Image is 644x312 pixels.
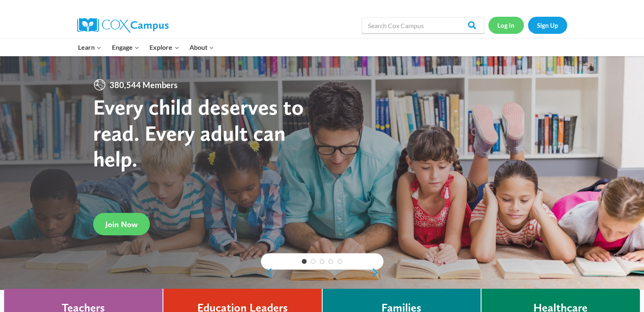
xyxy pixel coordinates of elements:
[93,94,304,172] strong: Every child deserves to read. Every adult can help.
[184,39,219,56] button: Child menu of About
[337,259,342,264] a: 5
[528,17,567,33] a: Sign Up
[302,259,307,264] a: 1
[311,259,316,264] a: 2
[73,39,219,56] nav: Primary Navigation
[261,264,383,281] div: content slider buttons
[93,213,150,235] a: Join Now
[320,259,325,264] a: 3
[371,268,383,277] a: next
[488,17,524,33] a: Log In
[106,78,181,91] span: 380,544 Members
[77,18,169,33] img: Cox Campus
[107,39,145,56] button: Child menu of Engage
[105,219,138,229] span: Join Now
[328,259,333,264] a: 4
[488,17,567,33] nav: Secondary Navigation
[261,268,273,277] a: previous
[145,39,185,56] button: Child menu of Explore
[73,39,107,56] button: Child menu of Learn
[362,17,484,33] input: Search Cox Campus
